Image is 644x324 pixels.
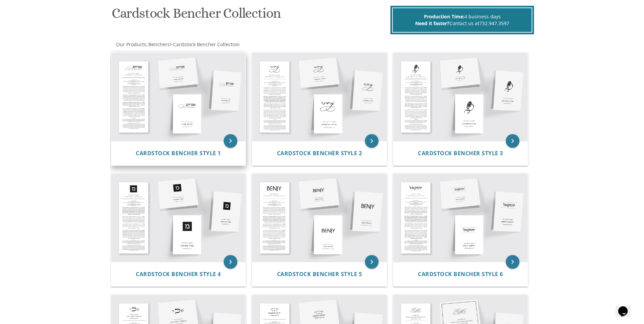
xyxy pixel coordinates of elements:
[506,255,519,269] a: keyboard_arrow_right
[111,174,246,262] img: Cardstock Bencher Style 4
[148,41,170,48] span: Benchers
[393,174,528,262] img: Cardstock Bencher Style 6
[252,174,387,262] img: Cardstock Bencher Style 5
[418,150,503,157] a: Cardstock Bencher Style 3
[393,53,528,141] img: Cardstock Bencher Style 3
[479,20,509,26] a: 732.947.3597
[148,41,170,48] a: Benchers
[115,41,146,48] a: Our Products
[110,41,322,48] div: :
[277,150,362,157] a: Cardstock Bencher Style 2
[615,297,637,317] iframe: chat widget
[136,150,221,157] a: Cardstock Bencher Style 1
[170,41,240,48] span: >
[112,6,389,26] h1: Cardstock Bencher Collection
[111,53,246,141] img: Cardstock Bencher Style 1
[277,149,362,157] span: Cardstock Bencher Style 2
[136,270,221,278] span: Cardstock Bencher Style 4
[415,20,449,26] span: Need it faster?
[418,271,503,277] a: Cardstock Bencher Style 6
[136,149,221,157] span: Cardstock Bencher Style 1
[392,7,532,33] div: 4 business days Contact us at
[136,271,221,277] a: Cardstock Bencher Style 4
[224,134,237,148] a: keyboard_arrow_right
[365,134,379,148] a: keyboard_arrow_right
[252,53,387,141] img: Cardstock Bencher Style 2
[172,41,240,48] a: Cardstock Bencher Collection
[365,255,379,269] a: keyboard_arrow_right
[418,149,503,157] span: Cardstock Bencher Style 3
[506,134,519,148] a: keyboard_arrow_right
[277,270,362,278] span: Cardstock Bencher Style 5
[424,13,464,20] span: Production Time:
[418,270,503,278] span: Cardstock Bencher Style 6
[224,255,237,269] a: keyboard_arrow_right
[277,271,362,277] a: Cardstock Bencher Style 5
